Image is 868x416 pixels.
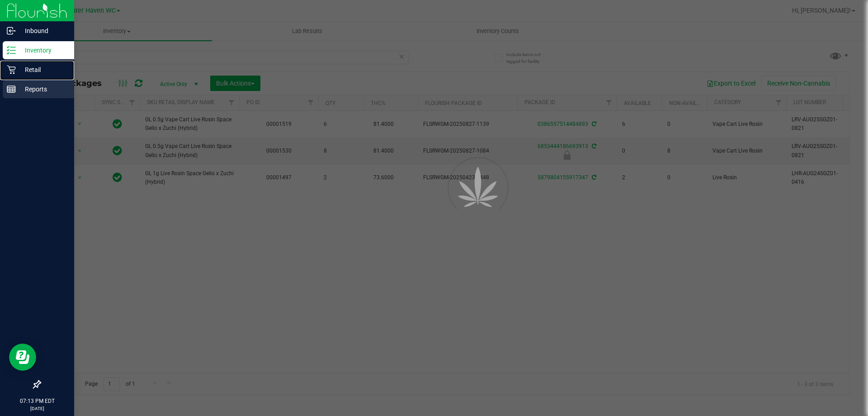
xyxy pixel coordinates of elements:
inline-svg: Inventory [7,46,16,55]
inline-svg: Retail [7,65,16,74]
inline-svg: Inbound [7,26,16,35]
p: Reports [16,84,70,95]
p: Inventory [16,45,70,56]
p: Inbound [16,25,70,36]
p: [DATE] [4,405,70,412]
p: Retail [16,64,70,75]
p: 07:13 PM EDT [4,397,70,405]
inline-svg: Reports [7,85,16,94]
iframe: Resource center [9,344,36,371]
